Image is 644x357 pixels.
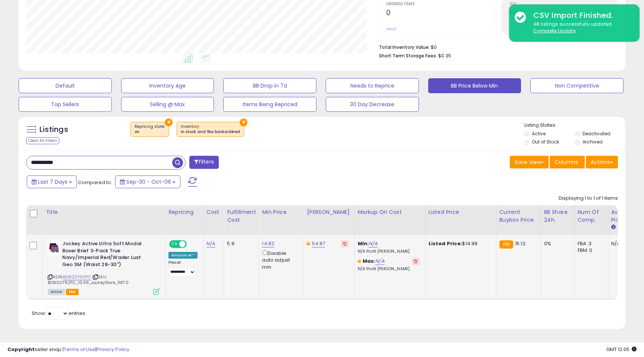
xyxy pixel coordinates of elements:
[386,2,494,6] span: Ordered Items
[312,240,325,247] a: 54.87
[524,122,625,129] p: Listing States:
[121,78,214,93] button: Inventory Age
[369,240,378,247] a: N/A
[555,158,578,166] span: Columns
[7,346,35,353] strong: Copyright
[66,289,79,295] span: FBA
[528,10,634,21] div: CSV Import Finished.
[121,97,214,112] button: Selling @ Max
[583,130,610,137] label: Deactivated
[19,97,112,112] button: Top Sellers
[262,208,300,216] div: Min Price
[532,130,546,137] label: Active
[168,208,200,216] div: Repricing
[499,208,538,224] div: Current Buybox Price
[358,208,422,216] div: Markup on Cost
[354,205,425,235] th: The percentage added to the cost of goods (COGS) that forms the calculator for Min & Max prices.
[181,124,240,135] span: Inventory :
[27,176,77,188] button: Last 7 Days
[115,176,180,188] button: Sep-30 - Oct-06
[170,241,179,247] span: ON
[611,240,636,247] div: N/A
[375,258,384,265] a: N/A
[223,97,316,112] button: Items Being Repriced
[240,119,247,126] button: ×
[262,240,274,247] a: 14.82
[189,156,218,169] button: Filters
[510,156,549,168] button: Save View
[358,240,369,247] b: Min:
[550,156,585,168] button: Columns
[528,21,634,35] div: 48 listings successfully updated.
[126,178,171,186] span: Sep-30 - Oct-06
[386,27,397,31] small: Prev: 0
[135,124,165,135] span: Repricing state :
[499,240,513,249] small: FBA
[358,249,420,254] p: N/A Profit [PERSON_NAME]
[78,179,112,186] span: Compared to:
[48,274,129,285] span: | SKU: B08G2Y92PC_10.49_JockeyStore_11870
[611,224,616,231] small: Avg Win Price.
[181,129,240,135] div: in stock and fba backordered
[515,240,525,247] span: 15.12
[46,208,162,216] div: Title
[186,241,198,247] span: OFF
[223,78,316,93] button: BB Drop in 7d
[135,129,165,135] div: on
[32,310,85,317] span: Show: entries
[386,9,494,19] h2: 0
[7,346,129,353] div: seller snap | |
[586,156,618,168] button: Actions
[578,247,602,254] div: FBM: 0
[307,208,351,216] div: [PERSON_NAME]
[326,97,419,112] button: 30 Day Decrease
[379,42,612,51] li: $0
[578,208,605,224] div: Num of Comp.
[48,240,60,255] img: 41dIuYzCmqL._SL40_.jpg
[326,78,419,93] button: Needs to Reprice
[544,208,571,224] div: BB Share 24h.
[64,346,95,353] a: Terms of Use
[168,260,198,277] div: Preset:
[48,289,65,295] span: All listings currently available for purchase on Amazon
[48,240,160,294] div: ASIN:
[38,178,67,186] span: Last 7 Days
[206,208,221,216] div: Cost
[429,208,493,216] div: Listed Price
[379,44,430,50] b: Total Inventory Value:
[227,240,253,247] div: 5.9
[227,208,256,224] div: Fulfillment Cost
[262,249,298,271] div: Disable auto adjust min
[19,78,112,93] button: Default
[97,346,129,353] a: Privacy Policy
[530,78,624,93] button: Non Competitive
[429,240,463,247] b: Listed Price:
[583,139,603,145] label: Archived
[165,119,173,126] button: ×
[62,240,153,270] b: Jockey Active Ultra Soft Modal Boxer Brief 3-Pack True Navy/Imperial Red/Wader Lust Geo SM (Waist...
[63,274,91,280] a: B08G2Y92PC
[26,137,59,144] div: Clear All Filters
[429,240,490,247] div: $14.99
[510,2,618,6] span: ROI
[40,124,68,135] h5: Listings
[606,346,637,353] span: 2025-10-14 12:05 GMT
[358,266,420,272] p: N/A Profit [PERSON_NAME]
[544,240,569,247] div: 0%
[532,139,559,145] label: Out of Stock
[206,240,215,247] a: N/A
[559,195,618,202] div: Displaying 1 to 1 of 1 items
[428,78,521,93] button: BB Price Below Min
[168,252,198,259] div: Amazon AI *
[379,53,437,59] b: Short Term Storage Fees:
[578,240,602,247] div: FBA: 3
[438,52,451,59] span: $0.35
[533,28,575,34] u: Complete Update
[363,258,376,265] b: Max:
[611,208,638,224] div: Avg Win Price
